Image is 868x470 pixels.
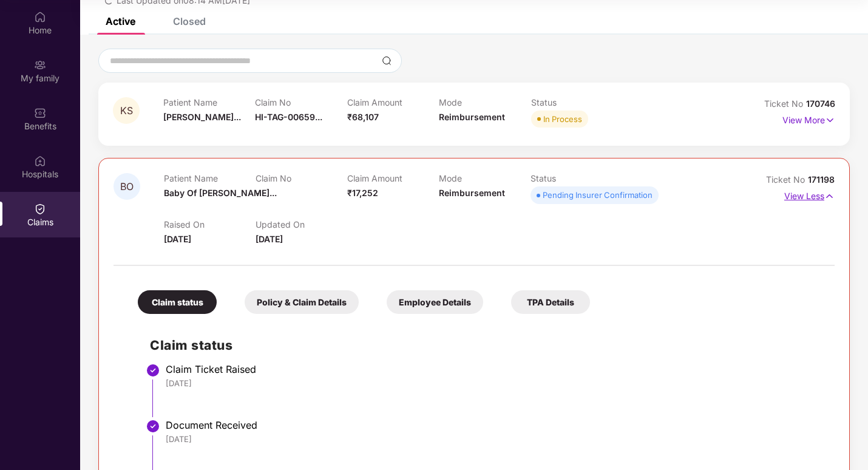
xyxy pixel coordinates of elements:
span: 170746 [806,98,835,109]
div: TPA Details [511,290,590,314]
span: Reimbursement [439,188,505,198]
span: [DATE] [164,234,191,244]
div: Document Received [166,419,822,431]
div: Claim Ticket Raised [166,363,822,375]
img: svg+xml;base64,PHN2ZyBpZD0iSG9zcGl0YWxzIiB4bWxucz0iaHR0cDovL3d3dy53My5vcmcvMjAwMC9zdmciIHdpZHRoPS... [34,155,46,167]
div: Pending Insurer Confirmation [543,189,653,201]
div: Active [106,15,135,27]
p: Patient Name [163,97,256,107]
span: Ticket No [764,98,806,109]
p: Raised On [164,219,256,230]
p: Mode [439,173,531,183]
img: svg+xml;base64,PHN2ZyBpZD0iU3RlcC1Eb25lLTMyeDMyIiB4bWxucz0iaHR0cDovL3d3dy53My5vcmcvMjAwMC9zdmciIH... [146,419,160,434]
span: KS [120,106,133,116]
div: Policy & Claim Details [245,290,359,314]
p: Patient Name [164,173,256,183]
img: svg+xml;base64,PHN2ZyBpZD0iU2VhcmNoLTMyeDMyIiB4bWxucz0iaHR0cDovL3d3dy53My5vcmcvMjAwMC9zdmciIHdpZH... [382,56,392,66]
p: Status [531,173,622,183]
span: [DATE] [256,234,283,244]
p: View More [782,111,835,127]
img: svg+xml;base64,PHN2ZyBpZD0iSG9tZSIgeG1sbnM9Imh0dHA6Ly93d3cudzMub3JnLzIwMDAvc3ZnIiB3aWR0aD0iMjAiIG... [34,11,46,23]
span: Reimbursement [439,112,505,122]
img: svg+xml;base64,PHN2ZyBpZD0iQ2xhaW0iIHhtbG5zPSJodHRwOi8vd3d3LnczLm9yZy8yMDAwL3N2ZyIgd2lkdGg9IjIwIi... [34,203,46,215]
div: Closed [173,15,206,27]
div: [DATE] [166,378,822,389]
span: BO [120,182,134,192]
p: Claim Amount [347,173,439,183]
h2: Claim status [150,335,822,355]
div: [DATE] [166,434,822,444]
span: - [256,188,260,198]
p: Mode [439,97,531,107]
p: View Less [784,186,835,203]
div: Claim status [138,290,217,314]
img: svg+xml;base64,PHN2ZyBpZD0iQmVuZWZpdHMiIHhtbG5zPSJodHRwOi8vd3d3LnczLm9yZy8yMDAwL3N2ZyIgd2lkdGg9Ij... [34,107,46,119]
span: ₹17,252 [347,188,378,198]
p: Claim No [256,173,347,183]
img: svg+xml;base64,PHN2ZyB4bWxucz0iaHR0cDovL3d3dy53My5vcmcvMjAwMC9zdmciIHdpZHRoPSIxNyIgaGVpZ2h0PSIxNy... [824,189,835,203]
div: Employee Details [387,290,483,314]
p: Claim No [255,97,347,107]
img: svg+xml;base64,PHN2ZyBpZD0iU3RlcC1Eb25lLTMyeDMyIiB4bWxucz0iaHR0cDovL3d3dy53My5vcmcvMjAwMC9zdmciIH... [146,363,160,378]
img: svg+xml;base64,PHN2ZyB3aWR0aD0iMjAiIGhlaWdodD0iMjAiIHZpZXdCb3g9IjAgMCAyMCAyMCIgZmlsbD0ibm9uZSIgeG... [34,59,46,71]
p: Claim Amount [347,97,439,107]
span: [PERSON_NAME]... [163,112,241,122]
span: 171198 [808,174,835,185]
p: Status [531,97,623,107]
span: ₹68,107 [347,112,379,122]
p: Updated On [256,219,347,230]
img: svg+xml;base64,PHN2ZyB4bWxucz0iaHR0cDovL3d3dy53My5vcmcvMjAwMC9zdmciIHdpZHRoPSIxNyIgaGVpZ2h0PSIxNy... [825,114,835,127]
span: HI-TAG-00659... [255,112,322,122]
span: Ticket No [766,174,808,185]
span: Baby Of [PERSON_NAME]... [164,188,277,198]
div: In Process [543,113,582,125]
